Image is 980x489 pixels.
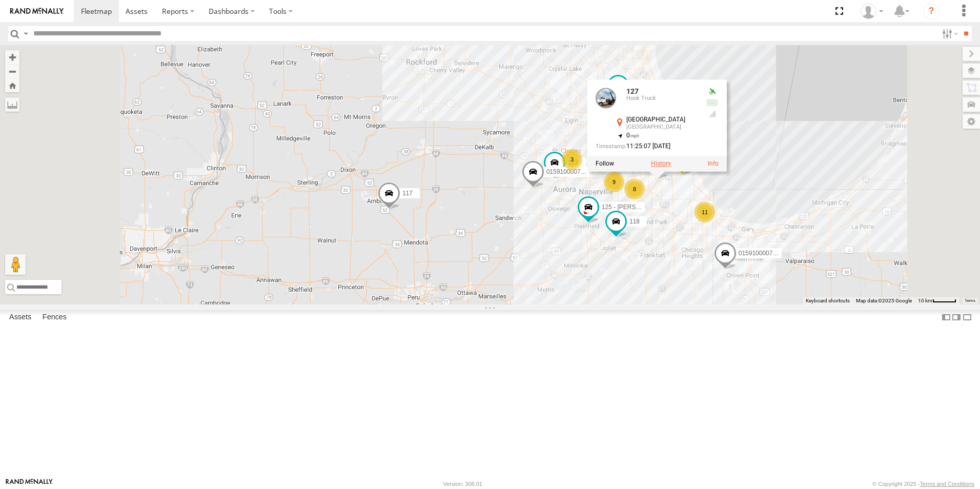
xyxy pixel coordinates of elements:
span: 117 [402,190,413,197]
span: 10 km [918,298,932,303]
label: Dock Summary Table to the Left [941,310,951,325]
span: 015910000707011 [739,250,790,257]
a: View Asset Details [708,160,719,168]
label: Search Filter Options [938,26,960,41]
span: 118 [629,218,640,225]
label: Search Query [22,26,30,41]
span: Map data ©2025 Google [856,298,912,303]
a: View Asset Details [596,88,616,109]
span: 0 [626,132,639,139]
label: Hide Summary Table [962,310,972,325]
div: Version: 308.01 [443,481,482,487]
a: Terms and Conditions [920,481,974,487]
a: 127 [626,88,639,96]
span: 015910000722093 [546,168,598,175]
a: Terms (opens in new tab) [965,299,975,303]
div: [GEOGRAPHIC_DATA] [626,117,698,124]
label: Measure [5,97,19,112]
div: 9 [604,172,624,192]
button: Keyboard shortcuts [806,297,850,304]
button: Zoom Home [5,78,19,92]
label: Map Settings [963,114,980,129]
i: ? [923,3,940,19]
label: Fences [37,310,72,324]
div: [GEOGRAPHIC_DATA] [626,125,698,131]
span: 125 - [PERSON_NAME] [602,203,668,211]
div: No voltage information received from this device. [706,99,719,107]
div: Ed Pruneda [857,4,887,19]
img: rand-logo.svg [10,8,64,15]
button: Map Scale: 10 km per 43 pixels [915,297,959,304]
label: Assets [4,310,36,324]
div: Valid GPS Fix [706,88,719,96]
button: Zoom in [5,50,19,64]
div: 11 [695,202,715,222]
button: Drag Pegman onto the map to open Street View [5,254,26,275]
label: Dock Summary Table to the Right [951,310,962,325]
label: Realtime tracking of Asset [596,160,614,168]
button: Zoom out [5,64,19,78]
div: Hook Truck [626,96,698,102]
div: 3 [562,149,582,170]
div: 8 [624,179,645,199]
div: © Copyright 2025 - [872,481,974,487]
div: Date/time of location update [596,144,698,150]
label: View Asset History [651,160,671,168]
a: Visit our Website [6,479,53,489]
div: GSM Signal = 4 [706,110,719,118]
